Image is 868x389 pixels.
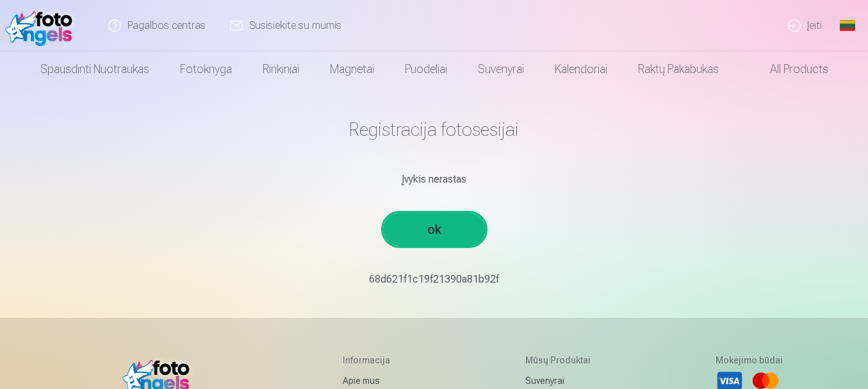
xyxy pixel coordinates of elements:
a: All products [734,51,844,87]
h1: Registracija fotosesijai [60,118,808,141]
a: Suvenyrai [463,51,539,87]
img: /fa2 [5,5,79,46]
a: ok [383,213,486,246]
h5: Mokėjimo būdai [716,354,783,367]
a: Kalendoriai [539,51,623,87]
div: Įvykis nerastas [60,172,808,187]
a: Rinkiniai [247,51,315,87]
a: Fotoknyga [165,51,247,87]
a: Magnetai [315,51,389,87]
a: Raktų pakabukas [623,51,734,87]
h5: Informacija [343,354,428,367]
a: Spausdinti nuotraukas [25,51,165,87]
a: Puodeliai [389,51,463,87]
p: 68d621f1c19f21390a81b92f￼￼ [60,272,808,287]
h5: Mūsų produktai [525,354,618,367]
